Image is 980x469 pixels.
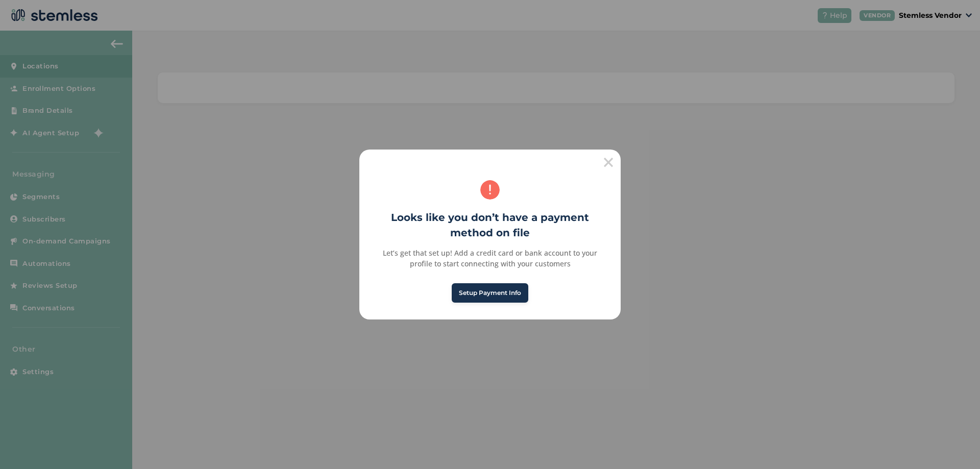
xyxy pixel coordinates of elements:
h2: Looks like you don’t have a payment method on file [359,210,621,240]
div: Let’s get that set up! Add a credit card or bank account to your profile to start connecting with... [371,248,609,269]
iframe: Chat Widget [929,420,980,469]
button: Close this dialog [596,150,621,174]
button: Setup Payment Info [452,283,528,303]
